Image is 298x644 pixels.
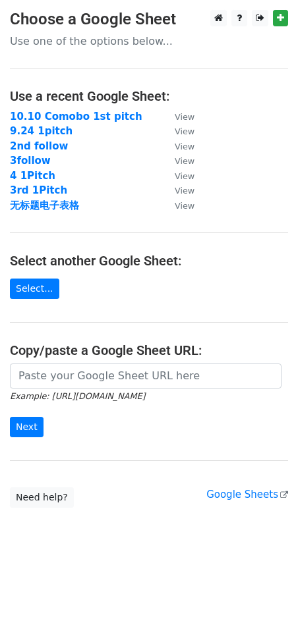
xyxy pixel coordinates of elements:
a: View [162,170,194,182]
a: View [162,200,194,211]
a: View [162,184,194,196]
small: View [175,186,194,196]
small: Example: [URL][DOMAIN_NAME] [10,391,145,401]
a: View [162,155,194,167]
h3: Choose a Google Sheet [10,10,288,29]
a: View [162,125,194,137]
small: View [175,171,194,181]
a: View [162,111,194,122]
a: View [162,140,194,152]
a: 2nd follow [10,140,68,152]
small: View [175,142,194,151]
h4: Select another Google Sheet: [10,253,288,269]
p: Use one of the options below... [10,34,288,48]
small: View [175,201,194,211]
a: 3follow [10,155,51,167]
a: 4 1Pitch [10,170,55,182]
a: 无标题电子表格 [10,200,79,211]
a: Select... [10,279,59,299]
small: View [175,126,194,136]
a: Need help? [10,487,74,508]
a: 10.10 Comobo 1st pitch [10,111,142,122]
small: View [175,112,194,122]
input: Next [10,417,44,437]
a: 3rd 1Pitch [10,184,67,196]
a: 9.24 1pitch [10,125,73,137]
small: View [175,156,194,166]
h4: Copy/paste a Google Sheet URL: [10,342,288,358]
a: Google Sheets [206,489,288,500]
h4: Use a recent Google Sheet: [10,88,288,104]
input: Paste your Google Sheet URL here [10,363,282,389]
